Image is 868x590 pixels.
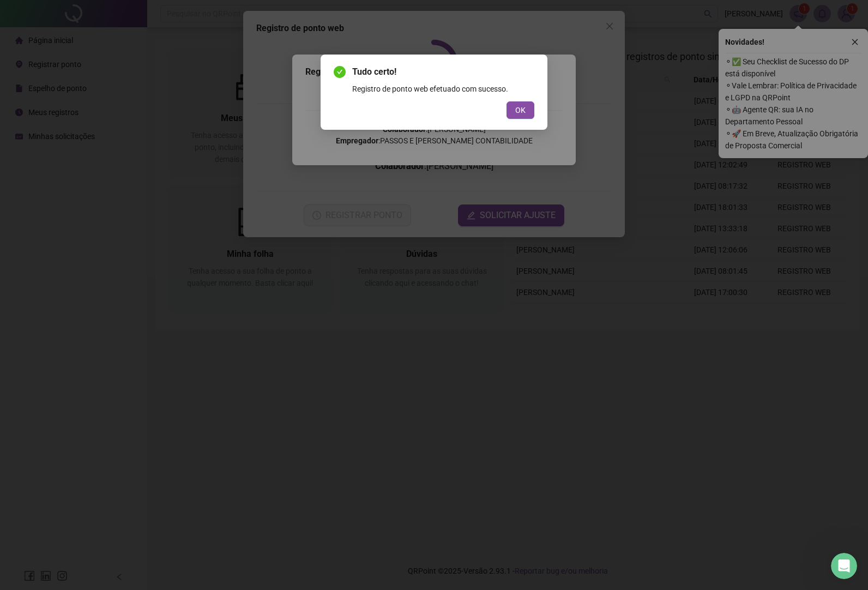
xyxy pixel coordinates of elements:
span: check-circle [334,66,346,78]
span: OK [515,104,526,116]
iframe: Intercom live chat [831,553,857,579]
button: OK [507,101,534,119]
div: Registro de ponto web efetuado com sucesso. [352,83,534,95]
span: Tudo certo! [352,65,534,79]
